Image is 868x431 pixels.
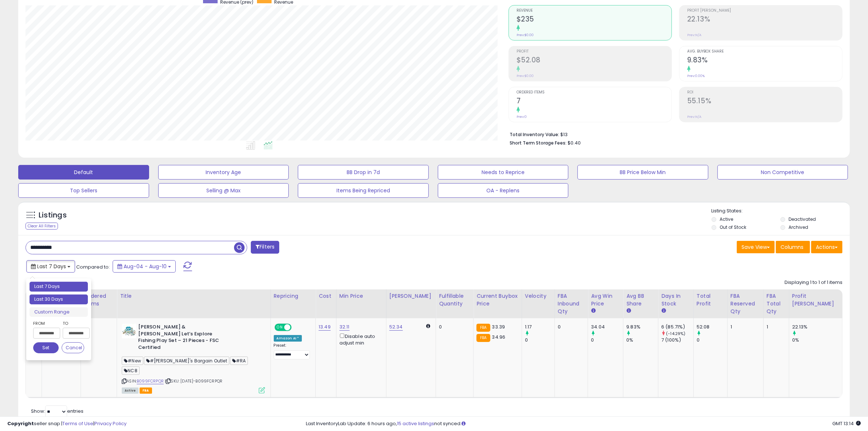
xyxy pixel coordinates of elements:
h5: Listings [39,210,67,220]
div: 0% [792,337,842,343]
div: Avg BB Share [626,292,655,308]
span: Profit [PERSON_NAME] [687,9,842,13]
button: Columns [776,241,810,253]
div: Days In Stock [661,292,690,308]
img: 41JpWBSaliL._SL40_.jpg [122,324,136,338]
div: 1.17 [525,324,554,330]
span: 2025-08-18 13:14 GMT [832,420,861,427]
span: OFF [290,324,302,331]
div: Current Buybox Price [476,292,519,308]
button: Set [33,342,59,353]
li: Custom Range [30,307,88,317]
div: Ordered Items [84,292,114,308]
div: Cost [319,292,333,300]
span: Aug-04 - Aug-10 [124,263,167,270]
small: Days In Stock. [661,308,666,314]
div: 22.13% [792,324,842,330]
div: Last InventoryLab Update: 6 hours ago, not synced. [306,420,861,427]
h2: 9.83% [687,56,842,66]
span: Revenue [517,9,672,13]
small: Prev: 0 [517,115,527,119]
h2: 55.15% [687,97,842,107]
button: Default [18,165,149,180]
small: FBA [476,324,490,332]
div: 1 [767,324,783,330]
div: 0 [84,337,117,343]
div: Avg Win Price [591,292,620,308]
small: Avg BB Share. [626,308,631,314]
span: FBA [140,388,152,394]
button: Last 7 Days [26,260,75,273]
span: $0.40 [568,139,581,146]
a: B099FCRPQR [137,378,164,384]
small: Avg Win Price. [591,308,595,314]
div: Min Price [339,292,383,300]
button: Aug-04 - Aug-10 [113,260,176,273]
span: #New [122,357,143,365]
strong: Copyright [7,420,34,427]
small: Prev: $0.00 [517,33,534,37]
small: Prev: $0.00 [517,74,534,78]
small: Prev: N/A [687,33,701,37]
p: Listing States: [712,208,850,215]
button: BB Price Below Min [577,165,708,180]
label: To [63,320,84,327]
b: [PERSON_NAME] & [PERSON_NAME] Let’s Explore Fishing Play Set – 21 Pieces - FSC Certified [138,324,227,353]
span: #RA [230,357,248,365]
div: FBA Total Qty [767,292,786,315]
h2: $235 [517,15,672,25]
span: 34.96 [492,334,506,340]
button: Top Sellers [18,183,149,198]
span: ROI [687,91,842,95]
div: 7 [84,324,117,330]
span: All listings currently available for purchase on Amazon [122,388,139,394]
button: Non Competitive [717,165,848,180]
button: OA - Replens [438,183,569,198]
span: | SKU: [DATE]-B099FCRPQR [165,378,222,384]
button: Cancel [62,342,84,353]
div: Fulfillable Quantity [439,292,470,308]
label: From [33,320,59,327]
div: 0 [525,337,554,343]
div: 0 [558,324,583,330]
div: 0% [626,337,658,343]
small: (-14.29%) [666,331,685,336]
button: Inventory Age [158,165,289,180]
b: Total Inventory Value: [510,131,559,138]
label: Out of Stock [720,224,746,230]
div: 7 (100%) [661,337,693,343]
div: Repricing [274,292,312,300]
a: 15 active listings [397,420,434,427]
div: Clear All Filters [26,223,58,230]
div: 9.83% [626,324,658,330]
button: Items Being Repriced [298,183,429,198]
div: 6 (85.71%) [661,324,693,330]
label: Archived [789,224,808,230]
li: Last 7 Days [30,282,88,292]
div: 52.08 [697,324,727,330]
span: Compared to: [76,263,110,270]
small: FBA [476,334,490,342]
div: ASIN: [122,324,265,393]
div: Amazon AI * [274,335,302,342]
span: Avg. Buybox Share [687,50,842,54]
span: Ordered Items [517,91,672,95]
span: #[PERSON_NAME]'s Bargain Outlet [144,357,229,365]
div: 34.04 [591,324,623,330]
div: Velocity [525,292,552,300]
span: Last 7 Days [37,263,66,270]
div: 0 [697,337,727,343]
h2: 22.13% [687,15,842,25]
button: Needs to Reprice [438,165,569,180]
div: Displaying 1 to 1 of 1 items [785,279,842,286]
span: Columns [781,243,803,251]
div: Title [120,292,267,300]
div: Disable auto adjust min [339,332,381,346]
b: Short Term Storage Fees: [510,140,567,146]
div: 1 [731,324,758,330]
label: Deactivated [789,216,816,222]
h2: $52.08 [517,56,672,66]
button: BB Drop in 7d [298,165,429,180]
button: Filters [251,241,279,254]
div: seller snap | | [7,420,126,427]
